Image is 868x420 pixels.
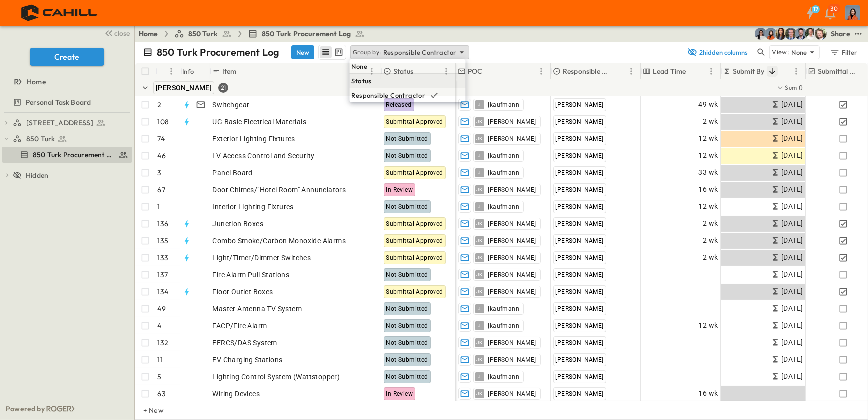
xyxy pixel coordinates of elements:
div: 850 Turktest [2,131,132,147]
span: JK [476,257,483,258]
span: 850 Turk Procurement Log [262,29,351,39]
span: [DATE] [781,184,803,195]
img: 4f72bfc4efa7236828875bac24094a5ddb05241e32d018417354e964050affa1.png [12,2,108,23]
p: 108 [158,117,169,127]
span: [PERSON_NAME] [556,373,604,380]
span: Lighting Control System (Wattstopper) [213,372,340,382]
img: Casey Kasten (ckasten@cahill-sf.com) [795,28,807,40]
span: [DATE] [781,167,803,178]
h6: 17 [813,5,819,13]
img: Daniel Esposito (desposito@cahill-sf.com) [815,28,827,40]
span: Not Submitted [386,373,428,380]
div: Info [180,63,210,79]
p: 137 [158,270,168,280]
span: [DATE] [781,133,803,144]
div: Share [831,29,850,39]
p: 4 [158,321,162,331]
span: Submittal Approved [386,220,443,227]
span: 12 wk [699,133,718,144]
span: Not Submitted [386,271,428,278]
button: Menu [165,65,177,77]
p: Lead Time [653,66,686,76]
span: Not Submitted [386,135,428,142]
span: J [478,155,481,156]
span: Submittal Approved [386,169,443,176]
span: jkaufmann [488,152,520,160]
img: Kyle Baltes (kbaltes@cahill-sf.com) [805,28,817,40]
span: Light/Timer/Dimmer Switches [213,253,311,263]
span: Panel Board [213,168,253,178]
p: Status [352,76,372,86]
button: Filter [826,45,860,59]
p: + New [143,405,149,415]
span: [PERSON_NAME] [556,288,604,295]
span: 12 wk [699,320,718,331]
span: Junction Boxes [213,219,264,229]
span: [PERSON_NAME] [556,203,604,210]
span: Not Submitted [386,356,428,363]
span: 2 wk [703,116,718,127]
p: 67 [158,185,165,195]
span: [DATE] [781,150,803,161]
button: 2hidden columns [681,45,753,59]
span: [PERSON_NAME] [488,135,536,143]
span: [PERSON_NAME] [488,118,536,126]
span: [PERSON_NAME] [556,118,604,125]
span: JK [476,223,483,224]
span: Master Antenna TV System [213,304,302,314]
span: In Review [386,186,413,193]
span: [PERSON_NAME] [488,220,536,228]
div: 850 Turk Procurement Logtest [2,147,132,163]
img: Profile Picture [845,5,860,20]
div: # [155,63,180,79]
span: Submittal Approved [386,118,443,125]
span: [PERSON_NAME] [488,271,536,279]
p: 132 [158,338,169,348]
button: Sort [767,66,778,77]
div: Info [182,57,194,85]
span: Floor Outlet Boxes [213,287,273,297]
span: Personal Task Board [26,97,91,107]
button: 17 [800,4,820,22]
span: jkaufmann [488,169,520,177]
p: 30 [831,5,838,13]
div: table view [318,45,346,60]
p: None [352,61,368,71]
span: In Review [386,390,413,397]
a: Personal Task Board [2,95,130,109]
span: 12 wk [699,150,718,161]
p: Responsible Contractor [563,66,612,76]
span: [PERSON_NAME] [488,288,536,296]
span: [DATE] [781,235,803,246]
span: jkaufmann [488,101,520,109]
span: [PERSON_NAME] [556,271,604,278]
span: Combo Smoke/Carbon Monoxide Alarms [213,236,346,246]
p: 2 [158,100,162,110]
button: Menu [535,65,547,77]
span: [DATE] [781,99,803,110]
span: [PERSON_NAME] [488,254,536,262]
p: 136 [158,219,169,229]
span: [DATE] [781,269,803,280]
button: New [291,45,314,59]
p: 74 [158,134,165,144]
button: Create [30,48,104,66]
span: JK [476,291,483,292]
p: 5 [158,372,162,382]
p: Group by: [353,47,381,57]
p: Responsible Contractor [352,90,426,100]
img: Stephanie McNeill (smcneill@cahill-sf.com) [765,28,777,40]
p: 3 [158,168,162,178]
span: Not Submitted [386,339,428,346]
span: Hidden [26,170,48,180]
span: [PERSON_NAME] [556,169,604,176]
button: Sort [688,66,699,77]
span: 2 wk [703,218,718,229]
span: JK [476,393,483,394]
span: LV Access Control and Security [213,151,315,161]
span: 2 wk [703,235,718,246]
span: 33 wk [699,167,718,178]
span: [PERSON_NAME] [488,356,536,364]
